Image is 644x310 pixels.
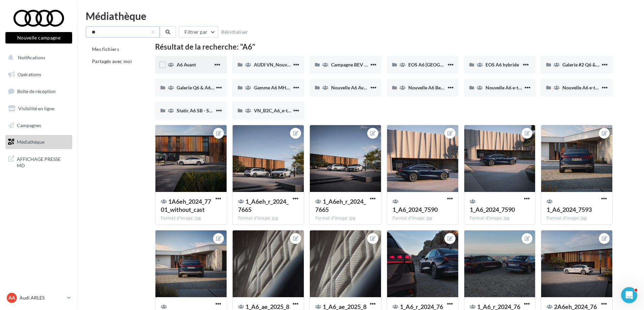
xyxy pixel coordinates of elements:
[562,62,640,67] span: Galerie #2 Q6 & A6 SB - Shooting NV
[177,108,233,113] span: Static A6 SB - Shooting NV
[315,198,366,213] span: 1_A6eh_r_2024_7665
[20,294,64,301] p: Audi ARLES
[470,215,530,221] div: Format d'image: jpg
[486,62,519,67] span: EOS A6 hybride
[621,287,637,303] iframe: Intercom live chat
[562,85,603,90] span: Nouvelle A6 e-tron
[4,67,74,82] a: Opérations
[18,106,54,111] span: Visibilité en ligne
[177,85,248,90] span: Galerie Q6 & A6 SB - Shooting NV
[254,108,317,113] span: VN_B2C_A6_e-tron_VOL_1X1
[8,294,15,301] span: AA
[4,51,71,65] button: Notifications
[547,206,592,213] span: 1_A6_2024_7593
[331,85,389,90] span: Nouvelle A6 Avant e-hybrid
[86,11,636,21] div: Médiathèque
[4,135,74,149] a: Médiathèque
[4,84,74,98] a: Boîte de réception
[470,206,515,213] span: 1_A6_2024_7590
[18,72,41,77] span: Opérations
[4,118,74,133] a: Campagnes
[179,26,218,38] button: Filtrer par
[408,62,473,67] span: EOS A6 [GEOGRAPHIC_DATA]
[392,215,453,221] div: Format d'image: jpg
[331,62,426,67] span: Campagne BEV - Post 4 A6 SB (FB- Insta - LK)
[92,46,119,52] span: Mes fichiers
[408,85,469,90] span: Nouvelle A6 Berline e-hybrid
[18,55,45,60] span: Notifications
[92,58,132,64] span: Partagés avec moi
[155,43,613,51] div: Résultat de la recherche: "A6"
[547,215,607,221] div: Format d'image: jpg
[177,62,196,67] span: A6 Avant
[5,291,72,304] a: AA Audi ARLES
[17,139,45,145] span: Médiathèque
[17,122,41,128] span: Campagnes
[486,85,526,90] span: Nouvelle A6 e-tron
[238,215,298,221] div: Format d'image: jpg
[392,206,438,213] span: 1_A6_2024_7590
[238,198,289,213] span: 1_A6eh_r_2024_7665
[218,28,251,36] button: Réinitialiser
[254,62,316,67] span: AUDI VN_Nouvelle A6 e-tron
[161,198,211,213] span: 1A6eh_2024_7701_without_cast
[4,152,74,172] a: AFFICHAGE PRESSE MD
[254,85,295,90] span: Gamme A6 MHEV+
[5,32,72,44] button: Nouvelle campagne
[4,102,74,116] a: Visibilité en ligne
[17,154,69,169] span: AFFICHAGE PRESSE MD
[315,215,376,221] div: Format d'image: jpg
[17,88,56,94] span: Boîte de réception
[161,215,221,221] div: Format d'image: jpg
